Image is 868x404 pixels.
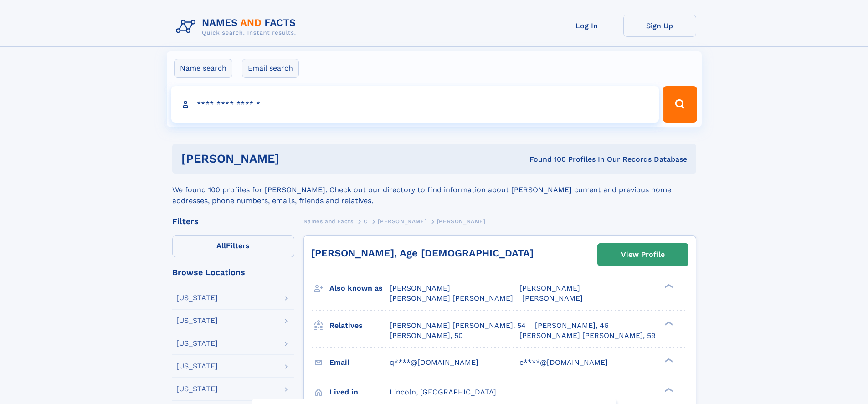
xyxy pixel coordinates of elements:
span: [PERSON_NAME] [378,218,426,225]
span: [PERSON_NAME] [519,284,580,292]
button: Search Button [663,86,697,123]
span: [PERSON_NAME] [PERSON_NAME] [390,294,513,302]
a: [PERSON_NAME] [PERSON_NAME], 59 [519,331,656,341]
div: Browse Locations [172,268,294,276]
span: All [216,241,226,250]
a: [PERSON_NAME], Age [DEMOGRAPHIC_DATA] [311,247,534,259]
label: Email search [242,59,299,78]
div: ❯ [663,320,673,326]
div: ❯ [663,387,673,393]
a: [PERSON_NAME] [PERSON_NAME], 54 [390,321,526,331]
div: [US_STATE] [176,294,218,302]
img: Logo Names and Facts [172,15,303,39]
div: We found 100 profiles for [PERSON_NAME]. Check out our directory to find information about [PERSO... [172,174,696,206]
div: ❯ [663,357,673,363]
span: [PERSON_NAME] [437,218,486,225]
h3: Email [329,355,390,370]
span: [PERSON_NAME] [390,284,450,292]
a: Names and Facts [303,215,354,227]
h3: Lived in [329,384,390,400]
label: Name search [174,59,232,78]
div: Found 100 Profiles In Our Records Database [404,154,687,164]
div: [US_STATE] [176,340,218,347]
div: [US_STATE] [176,385,218,393]
div: ❯ [663,283,673,289]
span: C [364,218,368,225]
a: View Profile [598,244,688,266]
div: Filters [172,217,294,225]
div: View Profile [621,244,665,265]
a: Log In [550,15,623,37]
h3: Also known as [329,281,390,296]
h1: [PERSON_NAME] [181,153,405,164]
a: Sign Up [623,15,696,37]
a: C [364,215,368,227]
label: Filters [172,235,294,257]
div: [US_STATE] [176,317,218,324]
span: [PERSON_NAME] [522,294,583,302]
a: [PERSON_NAME] [378,215,426,227]
div: [US_STATE] [176,363,218,370]
a: [PERSON_NAME], 50 [390,331,463,341]
span: Lincoln, [GEOGRAPHIC_DATA] [390,388,496,396]
h3: Relatives [329,318,390,333]
input: search input [171,86,659,123]
a: [PERSON_NAME], 46 [535,321,609,331]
